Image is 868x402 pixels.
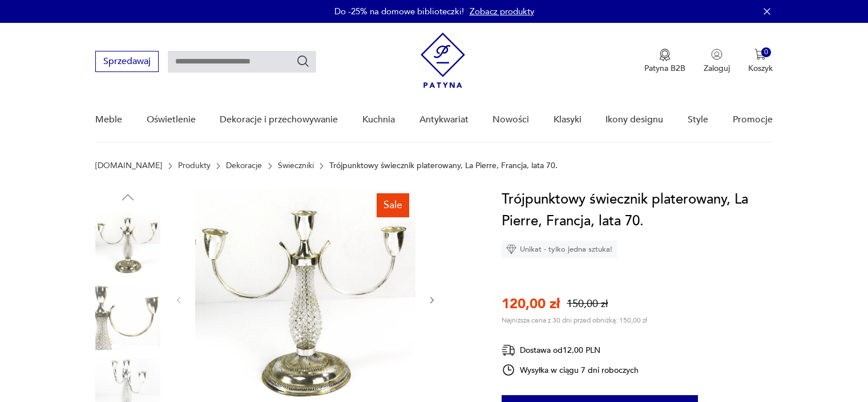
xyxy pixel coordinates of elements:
[605,98,663,142] a: Ikony designu
[492,98,529,142] a: Nowości
[95,212,160,277] img: Zdjęcie produktu Trójpunktowy świecznik platerowany, La Pierre, Francja, lata 70.
[748,49,773,74] button: 0Koszyk
[178,161,211,170] a: Produkty
[95,98,122,142] a: Meble
[95,58,159,66] a: Sprzedawaj
[704,63,730,74] p: Zaloguj
[659,49,671,61] img: Ikona medalu
[220,98,338,142] a: Dekoracje i przechowywanie
[334,6,464,17] p: Do -25% na domowe biblioteczki!
[688,98,708,142] a: Style
[419,98,469,142] a: Antykwariat
[733,98,773,142] a: Promocje
[502,294,560,313] p: 120,00 zł
[761,47,771,57] div: 0
[502,241,617,258] div: Unikat - tylko jedna sztuka!
[502,363,639,377] div: Wysyłka w ciągu 7 dni roboczych
[644,49,685,74] a: Ikona medaluPatyna B2B
[95,51,159,72] button: Sprzedawaj
[95,161,162,170] a: [DOMAIN_NAME]
[644,49,685,74] button: Patyna B2B
[377,193,409,217] div: Sale
[754,49,766,60] img: Ikona koszyka
[147,98,196,142] a: Oświetlenie
[502,189,773,232] h1: Trójpunktowy świecznik platerowany, La Pierre, Francja, lata 70.
[421,33,465,88] img: Patyna - sklep z meblami i dekoracjami vintage
[362,98,395,142] a: Kuchnia
[567,297,608,311] p: 150,00 zł
[644,63,685,74] p: Patyna B2B
[711,49,722,60] img: Ikonka użytkownika
[502,316,647,325] p: Najniższa cena z 30 dni przed obniżką: 150,00 zł
[296,54,310,68] button: Szukaj
[502,343,639,357] div: Dostawa od 12,00 PLN
[226,161,262,170] a: Dekoracje
[704,49,730,74] button: Zaloguj
[278,161,314,170] a: Świeczniki
[502,343,515,357] img: Ikona dostawy
[506,244,516,254] img: Ikona diamentu
[748,63,773,74] p: Koszyk
[470,6,534,17] a: Zobacz produkty
[329,161,558,170] p: Trójpunktowy świecznik platerowany, La Pierre, Francja, lata 70.
[554,98,582,142] a: Klasyki
[95,285,160,350] img: Zdjęcie produktu Trójpunktowy świecznik platerowany, La Pierre, Francja, lata 70.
